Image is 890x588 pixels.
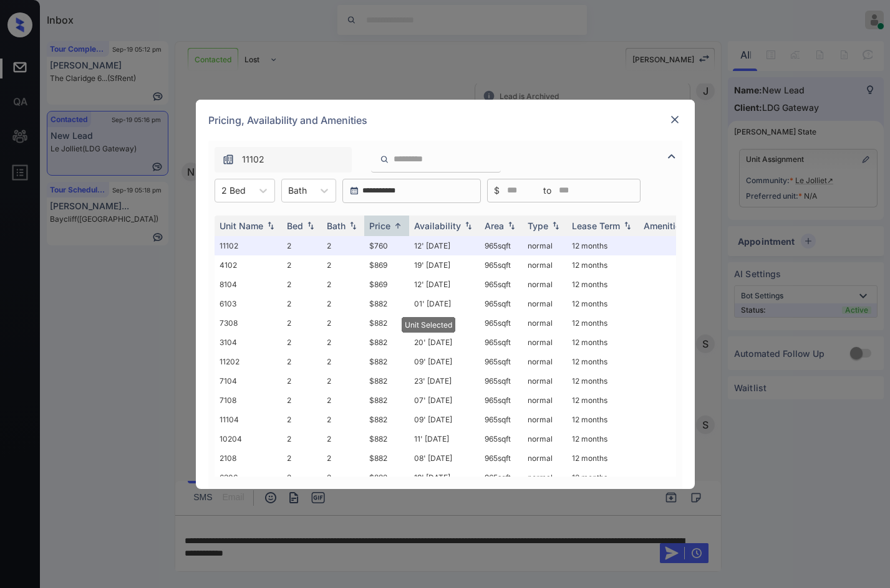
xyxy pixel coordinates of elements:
[364,371,409,391] td: $882
[567,410,639,429] td: 12 months
[523,468,567,487] td: normal
[322,255,364,275] td: 2
[282,294,322,313] td: 2
[282,313,322,333] td: 2
[523,391,567,410] td: normal
[543,184,551,197] span: to
[215,429,282,448] td: 10204
[621,221,634,230] img: sorting
[215,468,282,487] td: 6306
[220,220,263,231] div: Unit Name
[215,313,282,333] td: 7308
[215,275,282,294] td: 8104
[282,352,322,371] td: 2
[364,429,409,448] td: $882
[523,255,567,275] td: normal
[567,236,639,255] td: 12 months
[567,391,639,410] td: 12 months
[215,352,282,371] td: 11202
[409,352,480,371] td: 09' [DATE]
[409,255,480,275] td: 19' [DATE]
[567,313,639,333] td: 12 months
[364,294,409,313] td: $882
[322,294,364,313] td: 2
[480,391,523,410] td: 965 sqft
[322,410,364,429] td: 2
[215,371,282,391] td: 7104
[364,448,409,468] td: $882
[364,255,409,275] td: $869
[392,221,404,230] img: sorting
[485,220,504,231] div: Area
[409,333,480,352] td: 20' [DATE]
[523,448,567,468] td: normal
[480,236,523,255] td: 965 sqft
[494,184,500,197] span: $
[364,352,409,371] td: $882
[322,391,364,410] td: 2
[523,275,567,294] td: normal
[282,448,322,468] td: 2
[523,371,567,391] td: normal
[264,221,277,230] img: sorting
[480,313,523,333] td: 965 sqft
[304,221,317,230] img: sorting
[282,236,322,255] td: 2
[462,221,475,230] img: sorting
[282,333,322,352] td: 2
[480,255,523,275] td: 965 sqft
[364,333,409,352] td: $882
[409,275,480,294] td: 12' [DATE]
[215,333,282,352] td: 3104
[215,255,282,275] td: 4102
[215,448,282,468] td: 2108
[242,153,264,166] span: 11102
[322,371,364,391] td: 2
[480,352,523,371] td: 965 sqft
[480,410,523,429] td: 965 sqft
[528,220,548,231] div: Type
[322,333,364,352] td: 2
[364,236,409,255] td: $760
[523,313,567,333] td: normal
[669,113,681,126] img: close
[567,275,639,294] td: 12 months
[364,410,409,429] td: $882
[322,429,364,448] td: 2
[480,333,523,352] td: 965 sqft
[380,154,389,165] img: icon-zuma
[369,220,390,231] div: Price
[215,410,282,429] td: 11104
[409,468,480,487] td: 19' [DATE]
[327,220,346,231] div: Bath
[322,448,364,468] td: 2
[322,352,364,371] td: 2
[480,448,523,468] td: 965 sqft
[644,220,685,231] div: Amenities
[322,236,364,255] td: 2
[364,275,409,294] td: $869
[287,220,303,231] div: Bed
[480,371,523,391] td: 965 sqft
[567,333,639,352] td: 12 months
[409,313,480,333] td: 01' [DATE]
[282,429,322,448] td: 2
[409,448,480,468] td: 08' [DATE]
[196,100,695,141] div: Pricing, Availability and Amenities
[215,236,282,255] td: 11102
[523,294,567,313] td: normal
[480,294,523,313] td: 965 sqft
[282,255,322,275] td: 2
[222,153,235,166] img: icon-zuma
[567,255,639,275] td: 12 months
[215,294,282,313] td: 6103
[282,275,322,294] td: 2
[215,391,282,410] td: 7108
[572,220,620,231] div: Lease Term
[523,333,567,352] td: normal
[409,236,480,255] td: 12' [DATE]
[567,448,639,468] td: 12 months
[480,275,523,294] td: 965 sqft
[567,468,639,487] td: 12 months
[523,352,567,371] td: normal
